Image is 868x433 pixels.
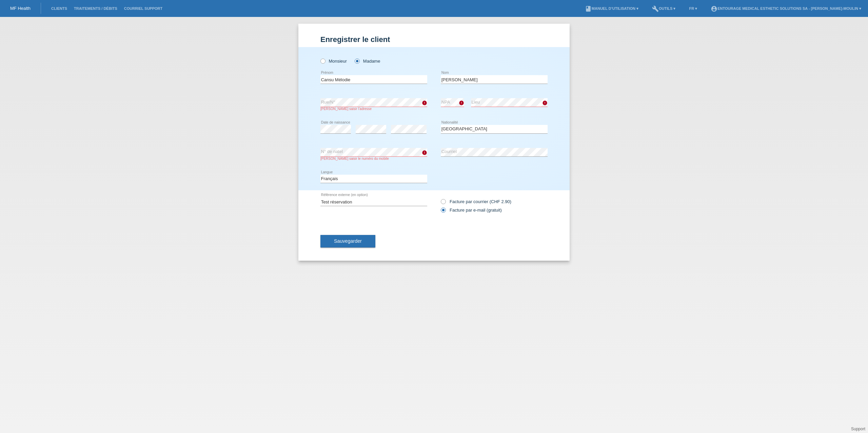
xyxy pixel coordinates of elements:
[320,107,427,111] div: [PERSON_NAME] saisir l’adresse
[422,150,427,155] i: error
[649,6,679,10] a: buildOutils ▾
[441,208,502,213] label: Facture par e-mail (gratuit)
[320,59,347,64] label: Monsieur
[355,59,359,63] input: Madame
[320,235,375,248] button: Sauvegarder
[71,6,121,10] a: Traitements / débits
[686,6,701,10] a: FR ▾
[320,59,325,63] input: Monsieur
[581,6,642,10] a: bookManuel d’utilisation ▾
[441,199,445,208] input: Facture par courrier (CHF 2.90)
[422,100,427,106] i: error
[320,157,427,160] div: [PERSON_NAME] saisir le numéro du mobile
[711,5,717,12] i: account_circle
[10,6,31,11] a: MF Health
[851,427,865,431] a: Support
[459,100,464,106] i: error
[355,59,380,64] label: Madame
[652,5,659,12] i: build
[441,199,511,204] label: Facture par courrier (CHF 2.90)
[121,6,166,10] a: Courriel Support
[441,208,445,216] input: Facture par e-mail (gratuit)
[320,35,548,44] h1: Enregistrer le client
[707,6,865,10] a: account_circleENTOURAGE Medical Esthetic Solutions SA - [PERSON_NAME]-Moulin ▾
[542,100,548,106] i: error
[334,238,362,244] span: Sauvegarder
[48,6,71,10] a: Clients
[585,5,592,12] i: book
